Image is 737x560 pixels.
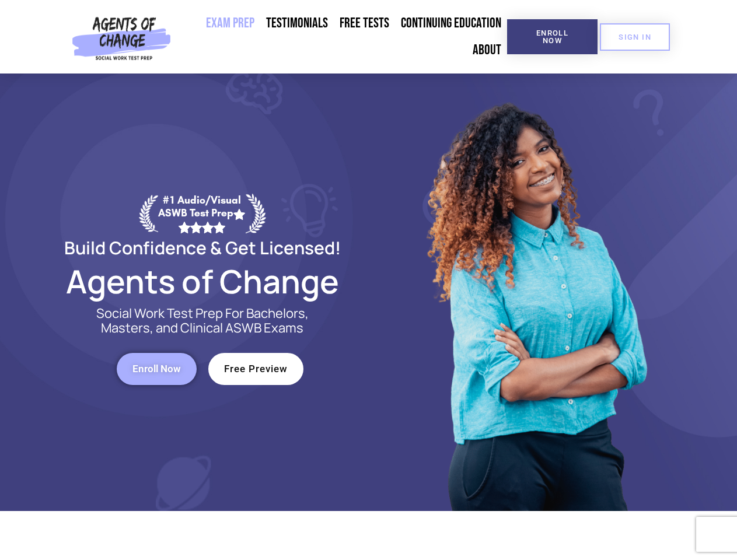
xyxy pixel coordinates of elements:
span: Enroll Now [132,364,181,374]
a: Exam Prep [200,10,260,37]
p: Social Work Test Prep For Bachelors, Masters, and Clinical ASWB Exams [83,306,322,335]
a: Enroll Now [117,353,197,385]
a: About [467,37,507,64]
nav: Menu [176,10,507,64]
a: SIGN IN [600,23,670,51]
a: Continuing Education [395,10,507,37]
a: Free Tests [334,10,395,37]
span: SIGN IN [619,33,651,41]
h2: Agents of Change [36,268,369,295]
span: Free Preview [224,364,288,374]
div: #1 Audio/Visual ASWB Test Prep [158,194,246,233]
a: Enroll Now [507,19,598,54]
img: Website Image 1 (1) [418,73,652,511]
a: Free Preview [208,353,303,385]
span: Enroll Now [526,29,579,44]
a: Testimonials [260,10,334,37]
h2: Build Confidence & Get Licensed! [36,239,369,256]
